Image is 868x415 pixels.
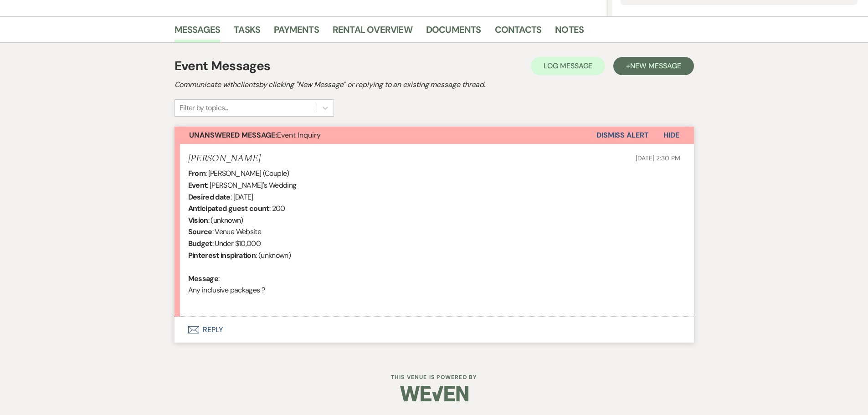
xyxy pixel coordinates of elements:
span: New Message [630,61,681,71]
a: Tasks [234,22,260,42]
button: Log Message [531,57,605,75]
span: Hide [663,130,679,140]
button: +New Message [613,57,693,75]
button: Reply [175,317,694,343]
a: Rental Overview [333,22,412,42]
a: Documents [426,22,481,42]
button: Unanswered Message:Event Inquiry [175,127,596,144]
b: Event [188,180,207,190]
strong: Unanswered Message: [189,130,277,140]
button: Hide [649,127,694,144]
img: Weven Logo [400,378,468,410]
button: Dismiss Alert [596,127,649,144]
b: Budget [188,239,212,248]
a: Contacts [495,22,542,42]
b: Pinterest inspiration [188,251,256,260]
span: Event Inquiry [189,130,321,140]
b: Vision [188,215,208,225]
h5: [PERSON_NAME] [188,153,261,164]
b: From [188,169,205,178]
h1: Event Messages [175,56,271,76]
a: Notes [555,22,584,42]
b: Source [188,227,212,236]
div: : [PERSON_NAME] (Couple) : [PERSON_NAME]'s Wedding : [DATE] : 200 : (unknown) : Venue Website : U... [188,168,680,307]
a: Messages [175,22,221,42]
a: Payments [274,22,319,42]
b: Message [188,274,219,283]
span: [DATE] 2:30 PM [636,154,680,162]
b: Anticipated guest count [188,204,269,213]
h2: Communicate with clients by clicking "New Message" or replying to an existing message thread. [175,79,694,90]
b: Desired date [188,192,231,202]
span: Log Message [544,61,592,71]
div: Filter by topics... [180,102,228,113]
